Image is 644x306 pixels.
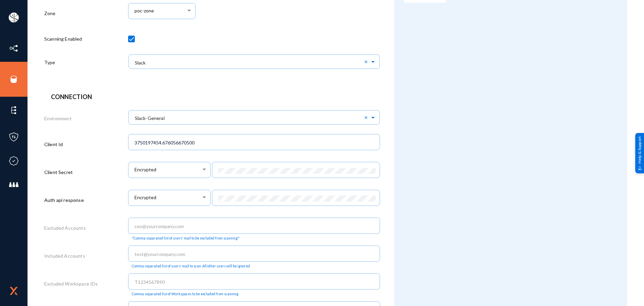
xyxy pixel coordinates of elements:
label: Included Accounts [44,252,85,259]
img: help_support.svg [638,166,642,170]
img: ACg8ocIa8OWj5FIzaB8MU-JIbNDt0RWcUDl_eQ0ZyYxN7rWYZ1uJfn9p=s96-c [9,12,19,23]
label: Scanning Enabled [44,35,82,42]
span: Clear all [364,58,370,64]
header: Connection [51,92,373,101]
img: icon-members.svg [9,180,19,190]
span: Clear all [364,114,370,120]
label: Client Id [44,141,63,148]
input: T1234567890 [135,279,377,285]
mat-hint: "Comma separated list of users' mail to be excluded from scanning" [132,236,239,241]
label: Auth api response [44,196,84,204]
mat-hint: Comma separated list of Workspaces to be excluded from scanning [132,292,238,296]
label: Type [44,59,55,66]
label: Environment [44,115,72,122]
span: Encrypted [135,167,156,173]
img: icon-inventory.svg [9,43,19,53]
mat-hint: Comma separated list of users' mail to scan. All other users will be ignored [132,264,250,268]
img: icon-compliance.svg [9,156,19,166]
img: icon-sources.svg [9,74,19,84]
img: icon-policies.svg [9,132,19,142]
input: test@yourcompany.com [135,251,377,257]
label: Excluded Workspace IDs [44,280,98,287]
span: poc-zone [135,8,154,14]
label: Excluded Accounts [44,224,86,231]
label: Client Secret [44,169,73,176]
span: Encrypted [135,195,156,201]
label: Zone [44,10,56,17]
img: icon-elements.svg [9,105,19,115]
input: ceo@yourcompany.com [135,223,377,229]
div: Help & Support [635,133,644,173]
